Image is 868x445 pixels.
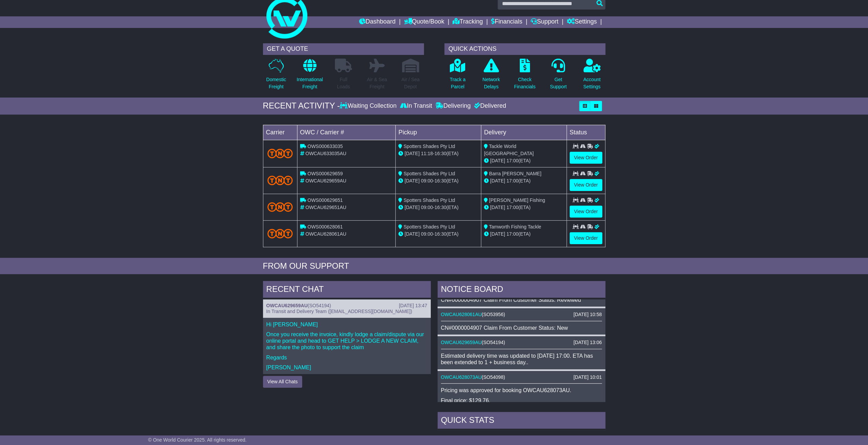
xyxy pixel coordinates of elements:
[267,149,293,158] img: TNT_Domestic.png
[441,297,602,303] div: CN#0000004907 Claim From Customer Status: Reviewed
[267,176,293,185] img: TNT_Domestic.png
[506,231,518,237] span: 17:00
[421,231,433,237] span: 09:00
[506,178,518,183] span: 17:00
[266,364,427,371] p: [PERSON_NAME]
[340,102,398,110] div: Waiting Collection
[549,58,567,94] a: GetSupport
[398,204,478,211] div: - (ETA)
[434,102,472,110] div: Delivering
[263,125,297,140] td: Carrier
[583,58,601,94] a: AccountSettings
[263,281,431,299] div: RECENT CHAT
[401,76,420,90] p: Air / Sea Depot
[514,58,536,94] a: CheckFinancials
[398,150,478,157] div: - (ETA)
[570,152,602,164] a: View Order
[307,144,343,149] span: OWS000633035
[399,303,427,309] div: [DATE] 13:47
[583,76,601,90] p: Account Settings
[441,387,602,394] p: Pricing was approved for booking OWCAU628073AU.
[490,205,505,210] span: [DATE]
[267,202,293,211] img: TNT_Domestic.png
[444,43,605,55] div: QUICK ACTIONS
[441,374,602,380] div: ( )
[307,224,343,229] span: OWS000628061
[491,16,522,28] a: Financials
[421,151,433,156] span: 11:18
[404,205,420,210] span: [DATE]
[550,76,567,90] p: Get Support
[438,281,605,299] div: NOTICE BOARD
[441,340,602,345] div: ( )
[531,16,558,28] a: Support
[483,374,503,380] span: SO54098
[506,158,518,163] span: 17:00
[489,171,541,176] span: Barra [PERSON_NAME]
[490,178,505,183] span: [DATE]
[305,205,346,210] span: OWCAU629651AU
[148,437,247,443] span: © One World Courier 2025. All rights reserved.
[567,125,605,140] td: Status
[484,231,564,238] div: (ETA)
[266,76,286,90] p: Domestic Freight
[404,151,420,156] span: [DATE]
[307,171,343,176] span: OWS000629659
[573,312,602,317] div: [DATE] 10:58
[398,102,434,110] div: In Transit
[297,125,396,140] td: OWC / Carrier #
[435,205,446,210] span: 16:30
[404,231,420,237] span: [DATE]
[359,16,396,28] a: Dashboard
[421,205,433,210] span: 09:00
[482,76,500,90] p: Network Delays
[570,232,602,244] a: View Order
[484,177,564,184] div: (ETA)
[441,325,602,331] div: CN#0000004907 Claim From Customer Status: New
[309,303,329,308] span: SO54194
[263,101,340,111] div: RECENT ACTIVITY -
[482,58,500,94] a: NetworkDelays
[367,76,387,90] p: Air & Sea Freight
[403,171,455,176] span: Spotters Shades Pty Ltd
[267,229,293,238] img: TNT_Domestic.png
[404,178,420,183] span: [DATE]
[266,58,286,94] a: DomesticFreight
[403,224,455,229] span: Spotters Shades Pty Ltd
[396,125,481,140] td: Pickup
[266,303,427,309] div: ( )
[441,397,602,404] p: Final price: $129.76.
[481,125,567,140] td: Delivery
[483,312,503,317] span: SO53956
[263,376,302,388] button: View All Chats
[489,224,541,229] span: Tamworth Fishing Tackle
[266,309,412,314] span: In Transit and Delivery Team ([EMAIL_ADDRESS][DOMAIN_NAME])
[484,144,534,156] span: Tackle World [GEOGRAPHIC_DATA]
[305,151,346,156] span: OWCAU633035AU
[441,340,482,345] a: OWCAU629659AU
[441,374,482,380] a: OWCAU628073AU
[484,204,564,211] div: (ETA)
[398,177,478,184] div: - (ETA)
[435,178,446,183] span: 16:30
[483,340,503,345] span: SO54194
[266,303,308,308] a: OWCAU629659AU
[441,312,602,317] div: ( )
[514,76,535,90] p: Check Financials
[263,261,605,271] div: FROM OUR SUPPORT
[506,205,518,210] span: 17:00
[403,197,455,203] span: Spotters Shades Pty Ltd
[570,179,602,191] a: View Order
[573,374,602,380] div: [DATE] 10:01
[570,206,602,218] a: View Order
[263,43,424,55] div: GET A QUOTE
[484,157,564,164] div: (ETA)
[297,76,323,90] p: International Freight
[450,58,466,94] a: Track aParcel
[305,178,346,183] span: OWCAU629659AU
[435,151,446,156] span: 16:30
[435,231,446,237] span: 16:30
[490,231,505,237] span: [DATE]
[489,197,545,203] span: [PERSON_NAME] Fishing
[490,158,505,163] span: [DATE]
